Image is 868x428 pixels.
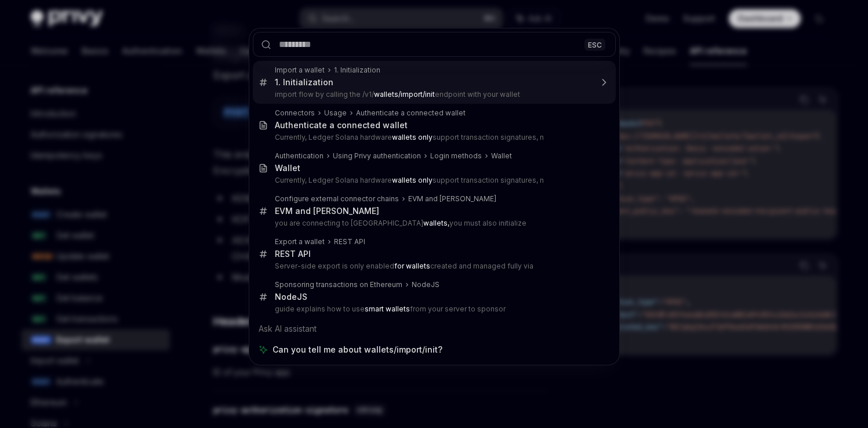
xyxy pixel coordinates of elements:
[491,151,512,161] div: Wallet
[374,90,435,99] b: wallets/import/init
[275,90,591,99] p: import flow by calling the /v1/ endpoint with your wallet
[333,151,421,161] div: Using Privy authentication
[412,280,440,289] div: NodeJS
[275,108,315,118] div: Connectors
[275,163,300,173] div: Wallet
[275,120,408,130] div: Authenticate a connected wallet
[275,151,324,161] div: Authentication
[334,66,380,75] div: 1. Initialization
[275,133,591,142] p: Currently, Ledger Solana hardware support transaction signatures, n
[275,206,379,216] div: EVM and [PERSON_NAME]
[392,133,433,142] b: wallets only
[275,66,325,75] div: Import a wallet
[394,262,430,270] b: for wallets
[584,38,605,50] div: ESC
[324,108,347,118] div: Usage
[275,304,591,314] p: guide explains how to use from your server to sponsor
[430,151,482,161] div: Login methods
[253,318,616,339] div: Ask AI assistant
[275,237,325,246] div: Export a wallet
[392,176,433,184] b: wallets only
[273,344,442,356] span: Can you tell me about wallets/import/init?
[275,176,591,185] p: Currently, Ledger Solana hardware support transaction signatures, n
[423,219,449,227] b: wallets,
[275,280,402,289] div: Sponsoring transactions on Ethereum
[334,237,365,246] div: REST API
[275,194,399,204] div: Configure external connector chains
[408,194,496,204] div: EVM and [PERSON_NAME]
[365,304,410,313] b: smart wallets
[275,77,333,88] div: 1. Initialization
[275,292,307,302] div: NodeJS
[275,262,591,271] p: Server-side export is only enabled created and managed fully via
[275,219,591,228] p: you are connecting to [GEOGRAPHIC_DATA] you must also initialize
[275,249,311,259] div: REST API
[356,108,466,118] div: Authenticate a connected wallet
